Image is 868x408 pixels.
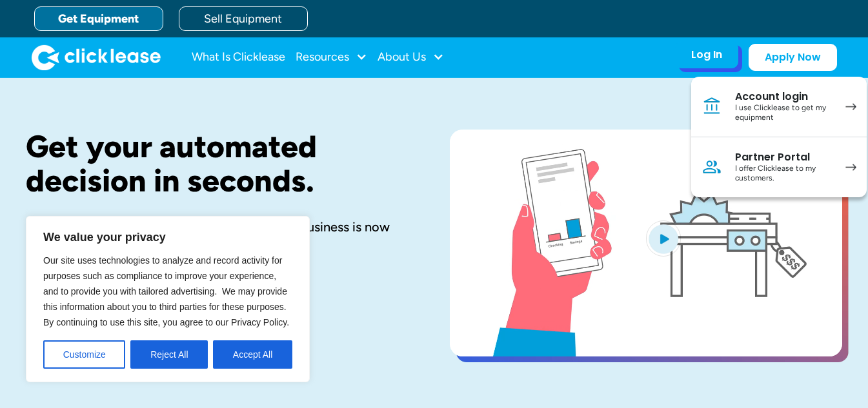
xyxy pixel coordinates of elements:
[450,130,842,356] a: open lightbox
[32,44,161,70] img: Clicklease logo
[378,44,444,70] div: About Us
[43,229,292,245] p: We value your privacy
[735,90,833,103] div: Account login
[213,340,292,369] button: Accept All
[34,6,163,31] a: Get Equipment
[296,44,367,70] div: Resources
[691,77,867,137] a: Account loginI use Clicklease to get my equipment
[735,103,833,123] div: I use Clicklease to get my equipment
[130,340,208,369] button: Reject All
[749,44,837,71] a: Apply Now
[691,77,867,197] nav: Log In
[26,130,409,198] h1: Get your automated decision in seconds.
[701,96,722,117] img: Bank icon
[43,255,289,327] span: Our site uses technologies to analyze and record activity for purposes such as compliance to impr...
[32,44,161,70] a: home
[646,220,681,257] img: Blue play button logo on a light blue circular background
[43,340,125,369] button: Customize
[735,151,833,164] div: Partner Portal
[691,48,722,61] div: Log In
[179,6,308,31] a: Sell Equipment
[701,157,722,177] img: Person icon
[26,216,310,382] div: We value your privacy
[192,44,285,70] a: What Is Clicklease
[845,103,856,110] img: arrow
[845,164,856,171] img: arrow
[735,164,833,184] div: I offer Clicklease to my customers.
[691,137,867,197] a: Partner PortalI offer Clicklease to my customers.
